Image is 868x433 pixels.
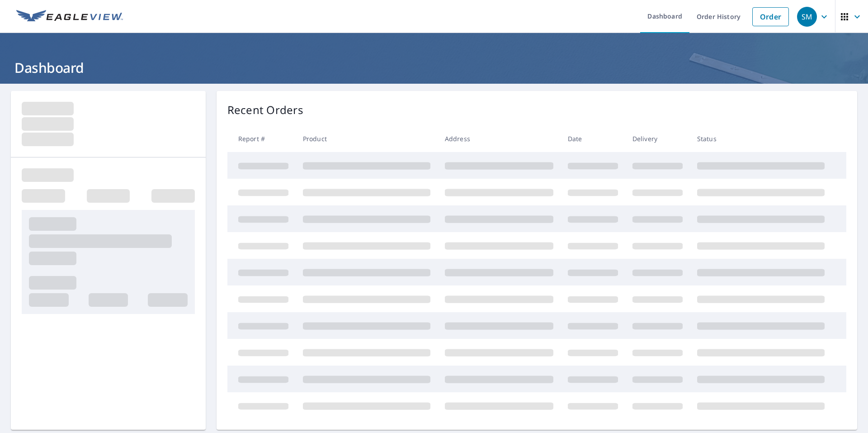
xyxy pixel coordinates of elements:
th: Report # [227,125,296,152]
th: Address [438,125,561,152]
p: Recent Orders [227,102,303,118]
th: Delivery [625,125,690,152]
div: SM [797,7,817,27]
img: EV Logo [16,10,123,24]
h1: Dashboard [11,58,857,77]
a: Order [752,7,789,26]
th: Date [561,125,625,152]
th: Status [690,125,832,152]
th: Product [296,125,438,152]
